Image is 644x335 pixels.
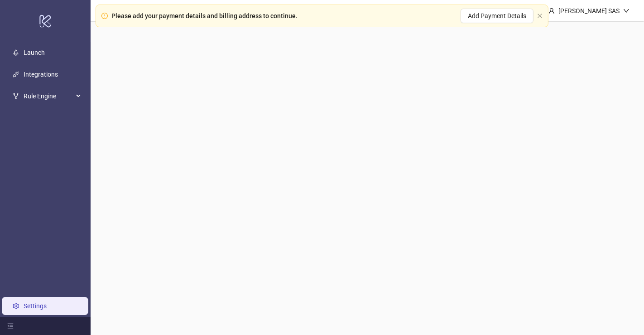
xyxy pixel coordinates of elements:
a: Launch [24,49,45,56]
span: close [537,13,543,19]
button: close [537,13,543,19]
span: fork [13,93,19,99]
a: Settings [24,302,47,310]
button: Add Payment Details [461,9,533,23]
a: Integrations [24,71,58,78]
span: user [548,8,555,14]
span: menu-fold [7,323,14,329]
span: Add Payment Details [468,12,526,19]
span: down [623,8,630,14]
div: Please add your payment details and billing address to continue. [111,11,298,21]
div: [PERSON_NAME] SAS [555,6,623,16]
span: exclamation-circle [101,13,108,19]
span: Rule Engine [24,87,73,105]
